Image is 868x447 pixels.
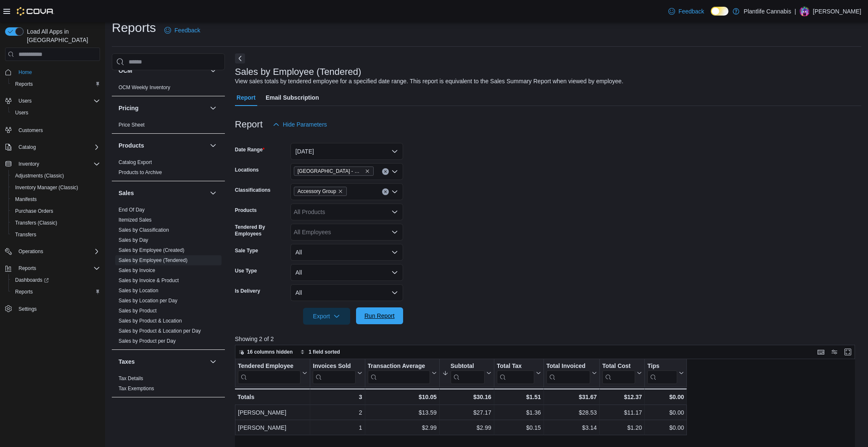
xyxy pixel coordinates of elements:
[283,120,327,129] span: Hide Parameters
[119,308,157,314] a: Sales by Product
[12,108,32,118] a: Users
[15,277,49,283] span: Dashboards
[308,308,345,325] span: Export
[266,89,319,106] span: Email Subscription
[12,108,100,118] span: Users
[119,141,144,150] h3: Products
[119,338,176,344] a: Sales by Product per Day
[382,168,389,175] button: Clear input
[647,362,677,384] div: Tips
[119,66,206,75] button: OCM
[8,107,103,119] button: Users
[238,423,307,433] div: [PERSON_NAME]
[2,158,103,170] button: Inventory
[2,95,103,107] button: Users
[15,125,46,135] a: Customers
[313,362,362,384] button: Invoices Sold
[15,109,28,116] span: Users
[12,171,67,181] a: Adjustments (Classic)
[119,328,201,334] a: Sales by Product & Location per Day
[208,188,218,198] button: Sales
[208,66,218,76] button: OCM
[15,96,35,106] button: Users
[602,362,635,370] div: Total Cost
[365,169,370,174] button: Remove Calgary - Mahogany Market from selection in this group
[119,328,201,334] span: Sales by Product & Location per Day
[2,141,103,153] button: Catalog
[119,237,148,243] a: Sales by Day
[8,274,103,286] a: Dashboards
[356,307,403,324] button: Run Report
[12,230,100,240] span: Transfers
[313,362,355,384] div: Invoices Sold
[8,193,103,205] button: Manifests
[119,385,154,392] span: Tax Exemptions
[497,362,534,370] div: Total Tax
[235,247,258,254] label: Sale Type
[119,257,187,264] span: Sales by Employee (Tendered)
[119,122,145,128] a: Price Sheet
[119,237,148,243] span: Sales by Day
[119,122,145,128] span: Price Sheet
[442,362,491,384] button: Subtotal
[119,386,154,391] a: Tax Exemptions
[174,26,200,34] span: Feedback
[391,188,398,195] button: Open list of options
[546,362,590,384] div: Total Invoiced
[391,168,398,175] button: Open list of options
[112,205,225,349] div: Sales
[12,183,100,193] span: Inventory Manager (Classic)
[294,187,347,196] span: Accessory Group
[119,104,206,112] button: Pricing
[313,362,355,370] div: Invoices Sold
[602,392,642,402] div: $12.37
[119,159,152,165] a: Catalog Export
[382,188,389,195] button: Clear input
[15,304,100,314] span: Settings
[247,349,293,355] span: 16 columns hidden
[602,423,642,433] div: $1.20
[442,392,491,402] div: $30.16
[235,167,259,173] label: Locations
[15,159,42,169] button: Inventory
[8,217,103,229] button: Transfers (Classic)
[15,304,40,314] a: Settings
[829,347,839,357] button: Display options
[391,229,398,235] button: Open list of options
[290,284,403,301] button: All
[112,120,225,133] div: Pricing
[119,206,145,213] span: End Of Day
[15,142,39,152] button: Catalog
[602,407,642,418] div: $11.17
[119,288,158,294] a: Sales by Location
[119,278,179,283] a: Sales by Invoice & Product
[161,22,203,39] a: Feedback
[208,140,218,151] button: Products
[367,362,436,384] button: Transaction Average
[313,423,362,433] div: 1
[112,82,225,96] div: OCM
[313,392,362,402] div: 3
[711,7,728,16] input: Dark Mode
[497,392,541,402] div: $1.51
[235,146,265,153] label: Date Range
[5,63,100,337] nav: Complex example
[15,208,53,214] span: Purchase Orders
[15,184,78,191] span: Inventory Manager (Classic)
[813,6,861,16] p: [PERSON_NAME]
[313,407,362,418] div: 2
[546,407,597,418] div: $28.53
[298,167,363,175] span: [GEOGRAPHIC_DATA] - Mahogany Market
[235,119,263,130] h3: Report
[8,78,103,90] button: Reports
[119,85,170,90] a: OCM Weekly Inventory
[235,347,296,357] button: 16 columns hidden
[12,275,100,285] span: Dashboards
[442,423,491,433] div: $2.99
[451,362,485,370] div: Subtotal
[647,362,684,384] button: Tips
[843,347,853,357] button: Enter fullscreen
[119,267,155,274] span: Sales by Invoice
[12,79,100,89] span: Reports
